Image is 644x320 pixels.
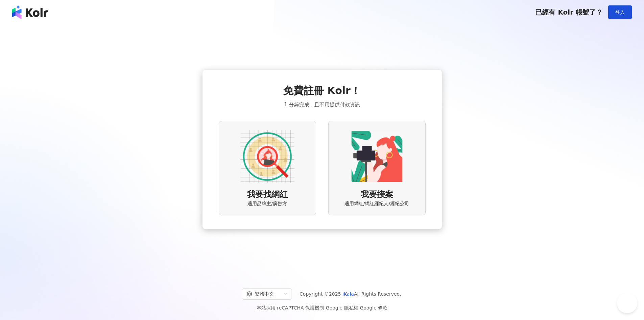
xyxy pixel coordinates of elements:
[247,189,288,200] span: 我要找網紅
[247,200,287,207] span: 適用品牌主/廣告方
[324,305,326,311] span: |
[617,293,637,313] iframe: Help Scout Beacon - Open
[300,290,401,298] span: Copyright © 2025 All Rights Reserved.
[12,5,48,19] img: logo
[284,101,360,109] span: 1 分鐘完成，且不用提供付款資訊
[615,9,625,15] span: 登入
[358,305,360,311] span: |
[283,84,361,98] span: 免費註冊 Kolr！
[344,200,409,207] span: 適用網紅/網紅經紀人/經紀公司
[240,129,294,184] img: AD identity option
[360,305,387,311] a: Google 條款
[326,305,358,311] a: Google 隱私權
[342,291,354,297] a: iKala
[247,289,281,299] div: 繁體中文
[535,8,603,16] span: 已經有 Kolr 帳號了？
[257,304,387,312] span: 本站採用 reCAPTCHA 保護機制
[608,5,632,19] button: 登入
[350,129,404,184] img: KOL identity option
[361,189,393,200] span: 我要接案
